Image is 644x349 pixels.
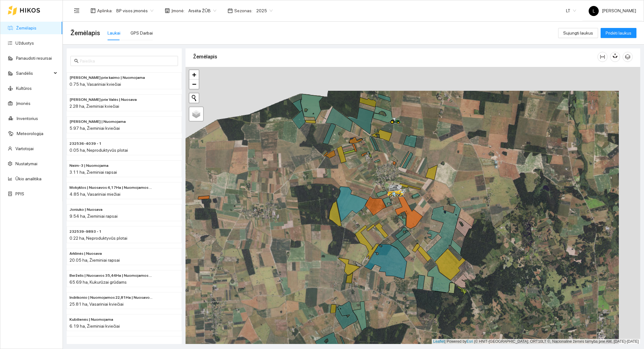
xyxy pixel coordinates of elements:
[16,56,52,61] a: Panaudoti resursai
[16,67,52,79] span: Sandėlis
[188,6,216,15] span: Arsėta ŽŪB
[69,192,120,197] span: 4.85 ha, Vasariniai miežiai
[192,80,196,88] span: −
[15,191,24,196] a: PPIS
[189,93,199,103] button: Initiate a new search
[467,339,473,344] a: Esri
[563,30,593,36] span: Sujungti laukus
[558,28,598,38] button: Sujungti laukus
[69,170,117,175] span: 3.11 ha, Žieminiai rapsai
[69,104,119,109] span: 2.28 ha, Žieminiai kviečiai
[69,214,118,219] span: 9.54 ha, Žieminiai rapsai
[97,7,113,14] span: Aplinka :
[474,339,475,344] span: |
[165,8,170,13] span: shop
[69,119,126,125] span: Ginaičių Valiaus | Nuomojama
[69,97,137,103] span: Rolando prie Valės | Nuosava
[189,70,199,79] a: Zoom in
[256,6,273,15] span: 2025
[433,339,445,344] a: Leaflet
[189,79,199,89] a: Zoom out
[16,25,36,30] a: Žemėlapis
[15,176,42,181] a: Ūkio analitika
[601,28,636,38] button: Pridėti laukus
[70,28,100,38] span: Žemėlapis
[69,75,145,81] span: Rolando prie kaimo | Nuomojama
[69,324,120,329] span: 6.19 ha, Žieminiai kviečiai
[108,30,120,36] div: Laukai
[69,236,127,241] span: 0.22 ha, Neproduktyvūs plotai
[234,7,253,14] span: Sezonas :
[91,8,96,13] span: layout
[15,41,34,46] a: Užduotys
[16,101,31,106] a: Įmonės
[69,207,103,213] span: Joniuko | Nuosava
[69,141,102,147] span: 232536-4039 - 1
[17,116,38,121] a: Inventorius
[69,295,154,301] span: Indrikonio | Nuomojamos 22,81Ha | Nuosavos 3,00 Ha
[69,280,127,285] span: 65.69 ha, Kukurūzai grūdams
[130,30,153,36] div: GPS Darbai
[193,48,597,66] div: Žemėlapis
[74,59,79,63] span: search
[15,146,34,151] a: Vartotojai
[593,6,595,16] span: L
[69,163,108,169] span: Neim-3 | Nuomojama
[171,7,185,14] span: Įmonė :
[69,148,128,153] span: 0.05 ha, Neproduktyvūs plotai
[74,8,80,14] span: menu-fold
[601,30,636,35] a: Pridėti laukus
[69,302,124,307] span: 25.81 ha, Vasariniai kviečiai
[69,317,113,323] span: Kubilienės | Nuomojama
[69,258,120,263] span: 20.05 ha, Žieminiai rapsai
[69,82,121,87] span: 0.75 ha, Vasariniai kviečiai
[589,8,636,13] span: [PERSON_NAME]
[69,185,154,191] span: Mokyklos | Nuosavos 4,17Ha | Nuomojamos 0,68Ha
[69,273,154,279] span: Berželis | Nuosavos 35,44Ha | Nuomojamos 30,25Ha
[17,131,43,136] a: Meteorologija
[116,6,153,15] span: BP visos įmonės
[189,107,203,121] a: Layers
[228,8,233,13] span: calendar
[16,86,32,91] a: Kultūros
[192,71,196,79] span: +
[69,126,120,131] span: 5.97 ha, Žieminiai kviečiai
[70,4,83,17] button: menu-fold
[432,339,640,344] div: | Powered by © HNIT-[GEOGRAPHIC_DATA]; ORT10LT ©, Nacionalinė žemės tarnyba prie AM, [DATE]-[DATE]
[69,229,102,235] span: 232539-9893 - 1
[15,161,37,166] a: Nustatymai
[558,30,598,35] a: Sujungti laukus
[597,52,608,62] button: column-width
[566,6,576,15] span: LT
[80,57,174,64] input: Paieška
[598,54,607,59] span: column-width
[69,251,102,257] span: Arklinės | Nuosava
[606,30,631,36] span: Pridėti laukus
